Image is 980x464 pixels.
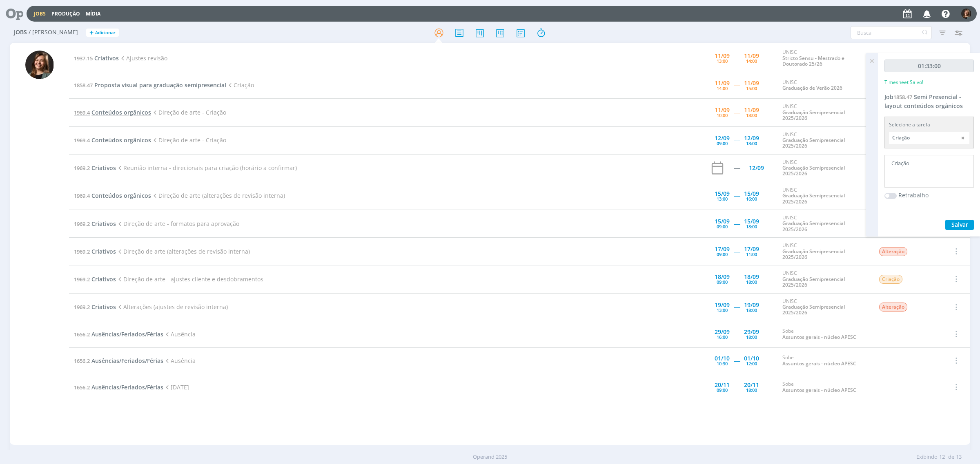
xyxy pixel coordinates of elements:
[86,10,100,17] a: Mídia
[893,93,912,101] span: 1858.47
[746,141,757,146] div: 18:00
[25,51,54,79] img: L
[916,453,938,461] span: Exibindo
[95,30,116,35] span: Adicionar
[74,136,151,144] a: 1969.4Conteúdos orgânicos
[91,357,163,365] span: Ausências/Feriados/Férias
[715,191,730,197] div: 15/09
[74,54,119,62] a: 1937.15Criativos
[74,303,90,311] span: 1969.2
[734,383,740,391] span: -----
[961,7,972,21] button: L
[91,108,151,116] span: Conteúdos orgânicos
[715,135,730,141] div: 12/09
[744,219,759,224] div: 15/09
[898,191,929,199] label: Retrabalho
[956,453,962,461] span: 13
[91,220,116,228] span: Criativos
[74,330,163,338] a: 1656.2Ausências/Feriados/Férias
[782,132,866,149] div: UNISC
[74,82,93,89] span: 1858.47
[91,136,151,144] span: Conteúdos orgânicos
[782,104,866,121] div: UNISC
[715,80,730,86] div: 11/09
[91,192,151,199] span: Conteúdos orgânicos
[782,243,866,260] div: UNISC
[74,137,90,144] span: 1969.4
[49,11,82,17] button: Produção
[74,384,90,391] span: 1656.2
[782,303,845,316] a: Graduação Semipresencial 2025/2026
[782,360,856,367] a: Assuntos gerais - núcleo APESC
[746,280,757,284] div: 18:00
[879,303,907,312] span: Alteração
[116,220,239,228] span: Direção de arte - formatos para aprovação
[782,164,845,177] a: Graduação Semipresencial 2025/2026
[715,329,730,335] div: 29/09
[746,224,757,229] div: 18:00
[74,247,116,255] a: 1969.2Criativos
[715,246,730,252] div: 17/09
[782,55,844,67] a: Stricto Sensu - Mestrado e Doutorado 25/26
[74,108,151,116] a: 1969.4Conteúdos orgânicos
[715,382,730,388] div: 20/11
[744,107,759,113] div: 11/09
[744,329,759,335] div: 29/09
[782,276,845,288] a: Graduação Semipresencial 2025/2026
[884,93,963,110] span: Semi Presencial - layout conteúdos orgânicos
[734,220,740,228] span: -----
[746,388,757,392] div: 18:00
[782,109,845,122] a: Graduação Semipresencial 2025/2026
[782,270,866,288] div: UNISC
[746,86,757,91] div: 15:00
[74,192,151,199] a: 1969.4Conteúdos orgânicos
[734,357,740,365] span: -----
[746,335,757,339] div: 18:00
[151,192,285,199] span: Direção de arte (alterações de revisão interna)
[744,135,759,141] div: 12/09
[717,252,728,256] div: 09:00
[884,79,923,86] p: Timesheet Salvo!
[163,330,196,338] span: Ausência
[948,453,954,461] span: de
[91,383,163,391] span: Ausências/Feriados/Férias
[889,121,969,128] div: Selecione a tarefa
[734,303,740,311] span: -----
[91,303,116,311] span: Criativos
[151,108,226,116] span: Direção de arte - Criação
[717,197,728,201] div: 13:00
[734,275,740,283] span: -----
[734,108,740,116] span: -----
[91,247,116,255] span: Criativos
[851,26,932,39] input: Busca
[717,86,728,91] div: 14:00
[74,164,90,172] span: 1969.2
[31,11,48,17] button: Jobs
[119,54,167,62] span: Ajustes revisão
[74,276,90,283] span: 1969.2
[782,328,866,340] div: Sobe
[744,53,759,59] div: 11/09
[782,137,845,149] a: Graduação Semipresencial 2025/2026
[746,59,757,63] div: 14:00
[782,49,866,67] div: UNISC
[744,191,759,197] div: 15/09
[74,303,116,311] a: 1969.2Criativos
[116,247,250,255] span: Direção de arte (alterações de revisão interna)
[74,275,116,283] a: 1969.2Criativos
[734,54,740,62] span: -----
[961,9,971,19] img: L
[74,192,90,199] span: 1969.4
[74,357,90,365] span: 1656.2
[34,10,46,17] a: Jobs
[782,381,866,393] div: Sobe
[116,303,228,311] span: Alterações (ajustes de revisão interna)
[782,187,866,205] div: UNISC
[734,81,740,89] span: -----
[14,29,27,36] span: Jobs
[717,335,728,339] div: 16:00
[744,80,759,86] div: 11/09
[715,356,730,361] div: 01/10
[74,81,226,89] a: 1858.47Proposta visual para graduação semipresencial
[782,355,866,367] div: Sobe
